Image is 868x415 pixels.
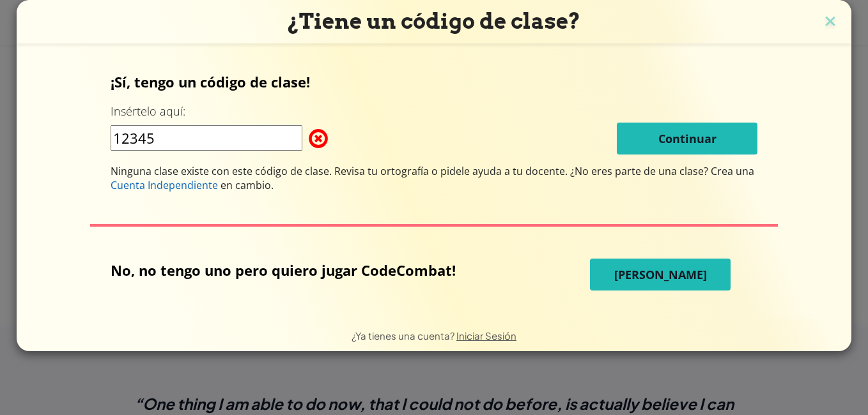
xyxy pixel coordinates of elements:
[111,178,218,192] span: Cuenta Independiente
[658,131,717,146] span: Continuar
[111,260,500,280] p: No, no tengo uno pero quiero jugar CodeCombat!
[590,259,731,290] button: [PERSON_NAME]
[617,123,757,155] button: Continuar
[111,103,185,119] label: Insértelo aquí:
[614,267,707,282] span: [PERSON_NAME]
[570,164,754,178] span: ¿No eres parte de una clase? Crea una
[111,164,570,178] span: Ninguna clase existe con este código de clase. Revisa tu ortografía o pidele ayuda a tu docente.
[288,8,580,34] span: ¿Tiene un código de clase?
[352,329,456,342] span: ¿Ya tienes una cuenta?
[111,72,758,91] p: ¡Sí, tengo un código de clase!
[218,178,274,192] span: en cambio.
[822,13,839,32] img: close icon
[456,329,516,342] a: Iniciar Sesión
